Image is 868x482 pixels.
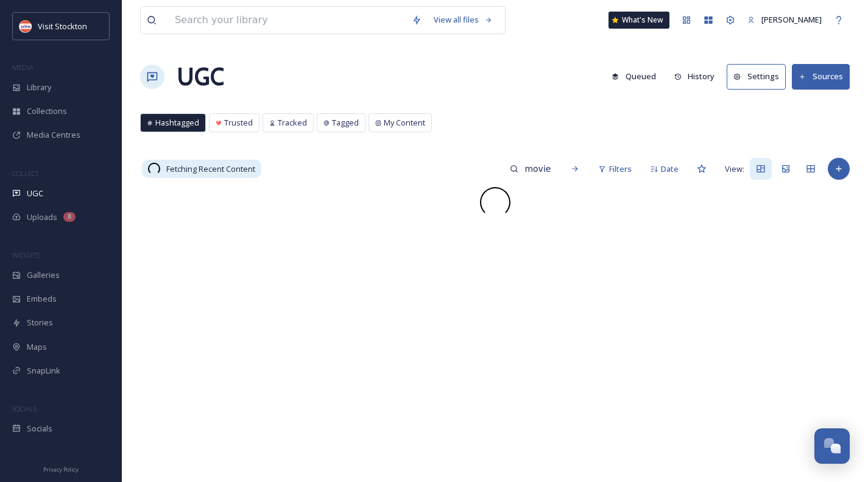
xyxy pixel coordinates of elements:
div: 8 [63,212,76,222]
span: COLLECT [12,169,38,178]
input: Search your library [169,7,406,34]
span: Filters [609,163,632,175]
a: UGC [177,58,224,95]
span: Library [27,82,51,93]
span: Date [661,163,679,175]
a: History [668,65,727,88]
a: [PERSON_NAME] [741,8,828,32]
span: Stories [27,317,53,328]
span: Media Centres [27,129,80,141]
span: Uploads [27,211,57,223]
span: Embeds [27,293,57,305]
span: UGC [27,188,43,199]
span: My Content [384,117,425,129]
span: Privacy Policy [43,466,79,473]
span: Fetching Recent Content [166,163,255,175]
span: Galleries [27,269,60,281]
span: Trusted [224,117,253,129]
span: Maps [27,341,47,353]
span: View: [725,163,744,175]
span: Collections [27,105,67,117]
button: History [668,65,721,88]
a: View all files [428,8,499,32]
button: Queued [605,65,662,88]
a: Settings [727,64,792,89]
span: Tagged [332,117,359,129]
button: Open Chat [814,428,850,464]
span: [PERSON_NAME] [761,14,822,25]
span: MEDIA [12,63,34,72]
input: Search [518,157,558,181]
a: What's New [609,12,669,29]
span: Hashtagged [155,117,199,129]
span: Tracked [278,117,307,129]
a: Queued [605,65,668,88]
button: Settings [727,64,786,89]
button: Sources [792,64,850,89]
span: SnapLink [27,365,60,377]
a: Privacy Policy [43,461,79,476]
img: unnamed.jpeg [19,20,32,32]
span: Socials [27,423,52,434]
span: Visit Stockton [38,21,87,32]
span: SOCIALS [12,404,37,413]
span: WIDGETS [12,250,40,260]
